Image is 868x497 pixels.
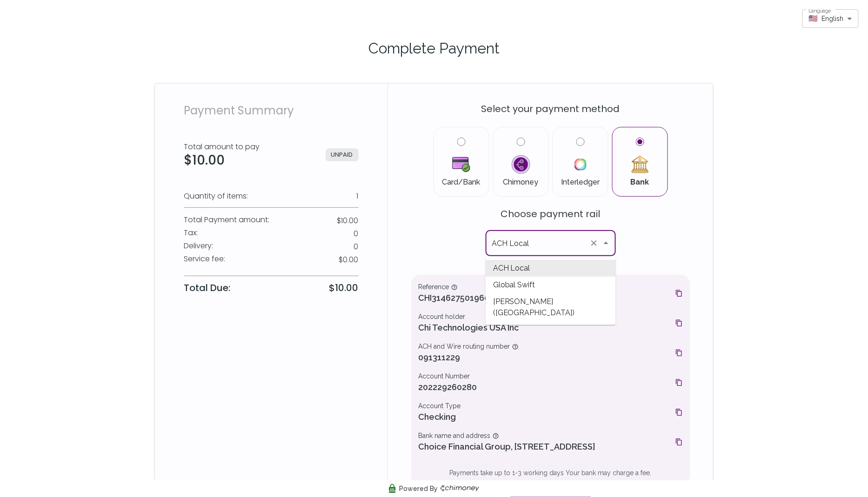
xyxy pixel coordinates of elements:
[357,191,359,202] p: 1
[588,237,601,250] button: Clear
[419,411,672,424] p: Checking
[184,240,214,252] p: Delivery :
[419,292,672,305] p: CHI314627501960330
[631,155,649,174] img: Bank
[486,277,616,293] span: Global Swift
[561,138,601,186] label: Interledger
[419,312,466,321] span: Account holder
[329,281,359,294] p: $10.00
[486,207,616,221] p: Choose payment rail
[354,228,359,239] p: 0
[419,401,461,411] span: Account Type
[354,241,359,252] p: 0
[166,37,702,60] p: Complete Payment
[446,461,655,477] p: Payments take up to 1-3 working days Your bank may charge a fee.
[486,260,616,277] span: ACH Local
[184,214,270,225] p: Total Payment amount :
[184,141,260,152] p: Total amount to pay
[802,10,859,27] div: 🇺🇸English
[452,155,470,174] img: Card/Bank
[339,254,359,265] p: $0.00
[822,14,844,23] span: English
[576,138,585,146] input: InterledgerInterledger
[184,152,260,168] h3: $10.00
[636,138,644,146] input: BankBank
[419,440,672,453] p: Choice Financial Group, [STREET_ADDRESS]
[184,102,359,119] p: Payment Summary
[809,7,831,14] label: Language
[457,138,466,146] input: Card/BankCard/Bank
[419,282,458,292] span: Reference
[419,321,672,334] p: Chi Technologies USA Inc
[184,253,226,265] p: Service fee :
[184,281,231,295] p: Total Due:
[419,371,470,381] span: Account Number
[571,155,590,174] img: Interledger
[600,237,613,250] button: Close
[620,138,660,186] label: Bank
[184,227,198,239] p: Tax :
[441,138,481,186] label: Card/Bank
[512,155,530,174] img: Chimoney
[326,148,359,161] span: UNPAID
[411,102,690,116] p: Select your payment method
[337,215,359,226] p: $10.00
[517,138,525,146] input: ChimoneyChimoney
[184,191,248,202] p: Quantity of items:
[419,381,672,394] p: 202229260280
[419,342,519,351] span: ACH and Wire routing number
[501,138,541,186] label: Chimoney
[419,351,672,364] p: 091311229
[419,431,499,440] span: Bank name and address
[486,293,616,321] span: [PERSON_NAME] ([GEOGRAPHIC_DATA])
[809,14,818,23] span: 🇺🇸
